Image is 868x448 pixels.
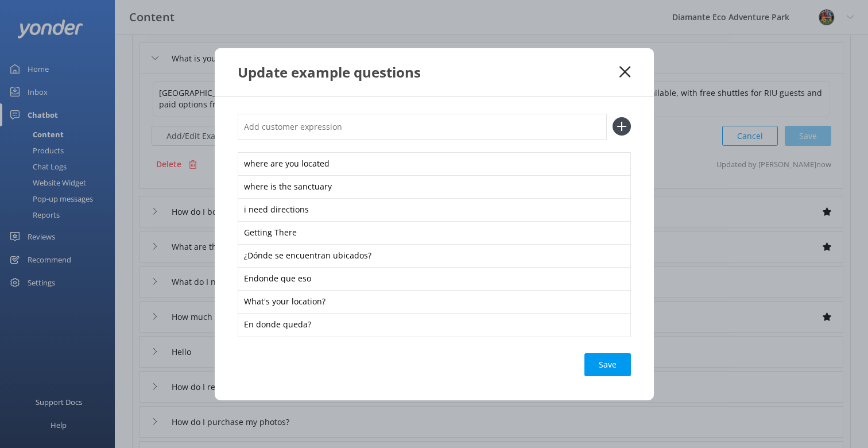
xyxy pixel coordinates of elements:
div: Endonde que eso [238,267,631,291]
div: i need directions [238,198,631,222]
div: Getting There [238,221,631,245]
div: Update example questions [238,63,620,82]
button: Save [584,353,631,376]
div: En donde queda? [238,313,631,337]
div: where is the sanctuary [238,175,631,199]
div: ¿Dónde se encuentran ubicados? [238,244,631,268]
button: Close [619,66,630,78]
div: What's your location? [238,290,631,314]
input: Add customer expression [238,114,607,140]
div: where are you located [238,152,631,176]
